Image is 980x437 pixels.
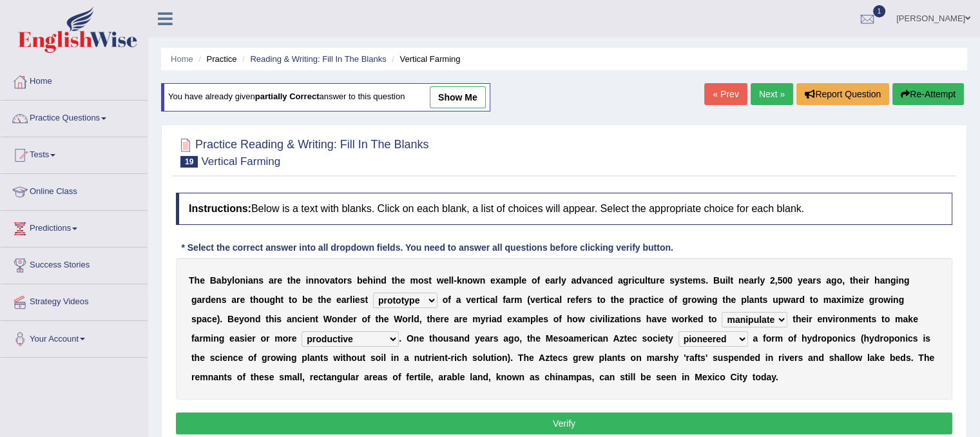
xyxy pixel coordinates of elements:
b: t [281,295,284,305]
b: e [731,295,736,305]
b: a [341,295,347,305]
b: f [575,295,579,305]
b: t [318,295,321,305]
b: l [495,295,497,305]
b: r [628,275,631,286]
b: i [863,275,866,286]
b: a [231,295,236,305]
b: s [222,295,227,305]
b: e [400,275,405,286]
b: w [883,295,890,305]
b: c [297,314,302,324]
b: o [319,275,325,286]
a: Reading & Writing: Fill In The Blanks [250,54,386,64]
b: s [423,275,428,286]
b: h [852,275,858,286]
b: l [747,295,749,305]
b: i [274,314,276,324]
span: 1 [873,5,886,17]
b: e [362,275,367,286]
b: a [807,275,812,286]
b: n [591,275,597,286]
b: ) [217,314,220,324]
b: n [480,275,486,286]
b: i [852,295,854,305]
b: y [561,275,566,286]
b: w [783,295,791,305]
b: r [202,295,205,305]
b: e [200,275,205,286]
b: b [222,275,227,286]
b: s [762,295,767,305]
b: s [276,314,282,324]
b: o [338,275,343,286]
b: 2 [770,275,775,286]
b: a [456,295,461,305]
b: s [816,275,821,286]
b: W [323,314,332,324]
a: Home [171,54,193,64]
b: n [240,275,245,286]
a: show me [430,86,486,108]
b: g [682,295,688,305]
b: p [514,275,519,286]
small: Vertical Farming [201,155,280,168]
b: t [428,275,432,286]
b: d [576,275,582,286]
b: a [287,314,292,324]
h2: Practice Reading & Writing: Fill In The Blanks [176,135,429,168]
b: e [240,295,245,305]
b: s [587,295,592,305]
b: i [483,295,485,305]
b: r [583,295,586,305]
b: l [232,275,235,286]
b: a [490,295,495,305]
b: d [255,314,261,324]
b: l [559,275,561,286]
h4: Below is a text with blanks. Click on each blank, a list of choices will appear. Select the appro... [176,193,952,225]
b: e [658,295,664,305]
b: g [191,295,197,305]
b: y [239,314,244,324]
b: , [775,275,778,286]
b: g [831,275,837,286]
b: i [725,275,728,286]
b: o [332,314,338,324]
b: i [245,275,248,286]
b: e [570,295,575,305]
b: a [269,275,274,286]
b: y [760,275,765,286]
b: t [597,295,600,305]
b: i [373,275,376,286]
b: r [540,295,543,305]
b: e [744,275,749,286]
b: e [308,295,313,305]
b: e [687,275,693,286]
a: Strategy Videos [1,284,148,316]
b: h [321,295,327,305]
b: u [650,275,656,286]
b: f [537,275,540,286]
b: B [713,275,720,286]
b: e [521,275,526,286]
b: o [837,275,843,286]
b: i [841,295,844,305]
b: i [547,295,550,305]
b: c [654,295,659,305]
b: m [823,295,831,305]
a: Online Class [1,174,148,206]
b: w [697,295,704,305]
b: e [859,295,864,305]
b: m [514,295,522,305]
b: m [410,275,418,286]
b: r [511,295,514,305]
b: g [869,295,875,305]
b: t [287,275,291,286]
a: Predictions [1,211,148,243]
b: o [418,275,424,286]
b: k [457,275,462,286]
b: y [798,275,803,286]
b: t [760,295,763,305]
b: m [844,295,852,305]
b: e [660,275,665,286]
